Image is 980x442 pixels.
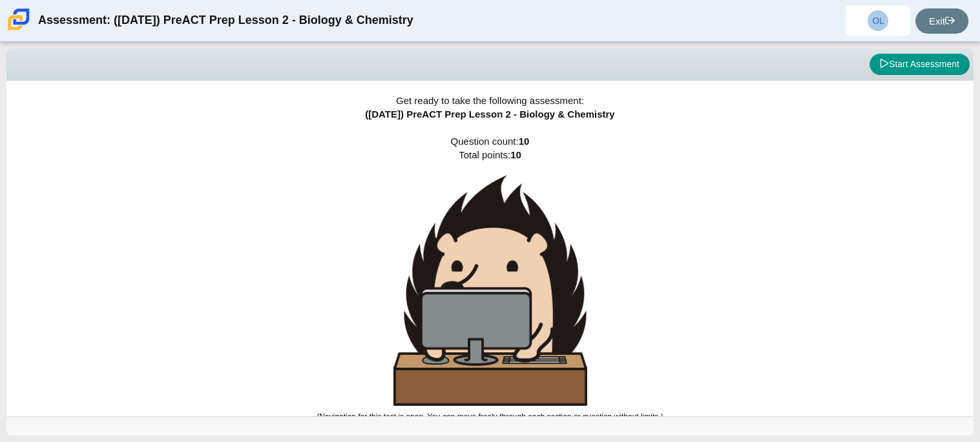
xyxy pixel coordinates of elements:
[872,16,884,25] span: OL
[396,95,584,106] span: Get ready to take the following assessment:
[365,109,614,120] span: ([DATE]) PreACT Prep Lesson 2 - Biology & Chemistry
[5,24,32,35] a: Carmen School of Science & Technology
[870,54,970,76] button: Start Assessment
[317,412,663,421] small: (Navigation for this test is open. You can move freely through each section or question without l...
[915,8,968,34] a: Exit
[317,136,663,421] span: Question count: Total points:
[38,5,413,36] div: Assessment: ([DATE]) PreACT Prep Lesson 2 - Biology & Chemistry
[393,175,587,406] img: hedgehog-behind-computer-large.png
[510,149,521,160] b: 10
[5,6,32,33] img: Carmen School of Science & Technology
[519,136,530,147] b: 10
